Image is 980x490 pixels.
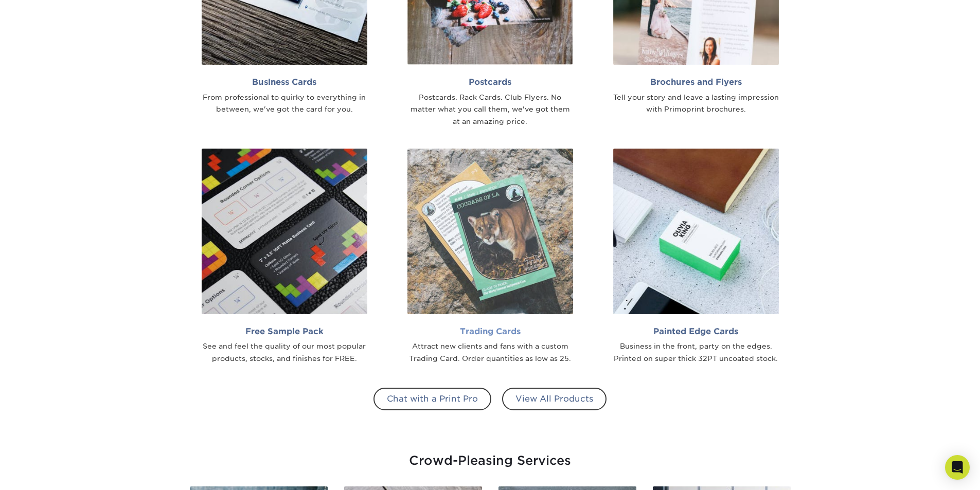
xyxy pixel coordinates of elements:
[613,149,779,314] img: Painted Edge Cards
[202,149,367,314] img: Sample Pack
[202,326,367,336] h2: Free Sample Pack
[189,149,380,365] a: Free Sample Pack See and feel the quality of our most popular products, stocks, and finishes for ...
[395,149,585,365] a: Trading Cards Attract new clients and fans with a custom Trading Card. Order quantities as low as...
[202,77,367,87] h2: Business Cards
[407,340,573,365] div: Attract new clients and fans with a custom Trading Card. Order quantities as low as 25.
[407,326,573,336] h2: Trading Cards
[373,388,491,410] a: Chat with a Print Pro
[613,340,779,365] div: Business in the front, party on the edges. Printed on super thick 32PT uncoated stock.
[502,388,607,410] a: View All Products
[407,149,573,314] img: Trading Cards
[613,92,779,116] div: Tell your story and leave a lasting impression with Primoprint brochures.
[407,77,573,87] h2: Postcards
[202,340,367,365] div: See and feel the quality of our most popular products, stocks, and finishes for FREE.
[202,92,367,116] div: From professional to quirky to everything in between, we've got the card for you.
[613,326,779,336] h2: Painted Edge Cards
[613,77,779,87] h2: Brochures and Flyers
[601,149,791,365] a: Painted Edge Cards Business in the front, party on the edges. Printed on super thick 32PT uncoate...
[945,455,970,480] div: Open Intercom Messenger
[189,443,791,470] div: Crowd-Pleasing Services
[407,92,573,128] div: Postcards. Rack Cards. Club Flyers. No matter what you call them, we've got them at an amazing pr...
